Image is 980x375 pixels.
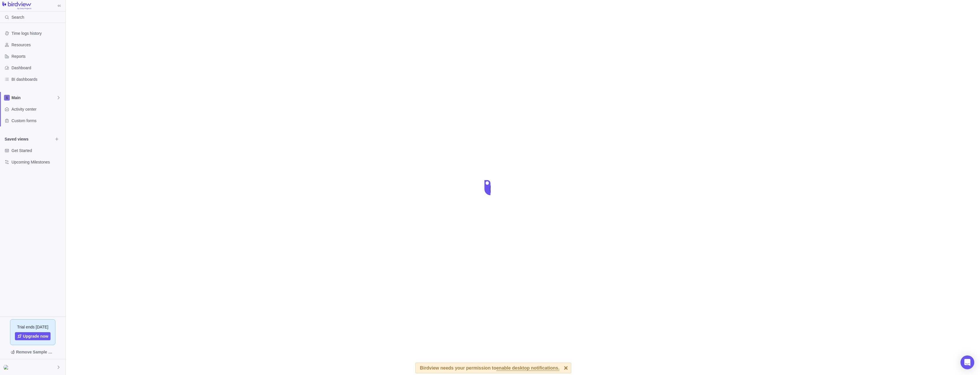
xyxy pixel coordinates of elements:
[11,53,63,59] span: Reports
[479,176,501,199] div: loading
[11,14,24,20] span: Search
[3,365,10,370] img: Show
[11,30,63,36] span: Time logs history
[11,95,56,101] span: Main
[11,118,63,124] span: Custom forms
[23,333,49,339] span: Upgrade now
[11,76,63,82] span: BI dashboards
[17,324,49,330] span: Trial ends [DATE]
[53,135,61,143] span: Browse views
[11,148,63,153] span: Get Started
[15,332,51,340] a: Upgrade now
[960,355,974,369] div: Open Intercom Messenger
[11,65,63,71] span: Dashboard
[420,363,559,373] div: Birdview needs your permission to
[3,364,10,371] div: Max Bogatec
[2,2,31,10] img: logo
[11,106,63,112] span: Activity center
[5,347,61,357] span: Remove Sample Data
[5,136,53,142] span: Saved views
[11,42,63,48] span: Resources
[11,159,63,165] span: Upcoming Milestones
[16,349,55,355] span: Remove Sample Data
[496,366,559,371] span: enable desktop notifications.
